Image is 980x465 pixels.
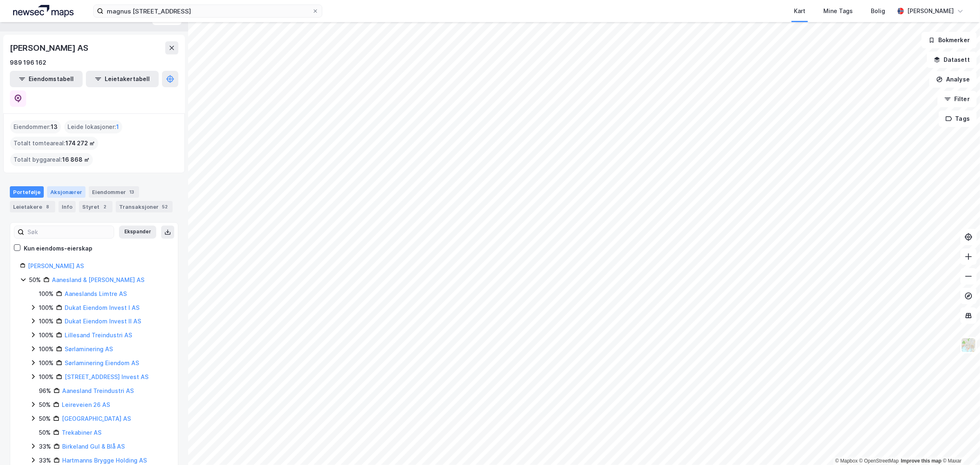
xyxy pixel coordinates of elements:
div: 989 196 162 [10,58,46,68]
a: Birkeland Gul & Blå AS [62,443,125,450]
a: Dukat Eiendom Invest I AS [65,304,139,311]
span: 13 [51,122,58,132]
div: [PERSON_NAME] [907,6,954,16]
a: Lillesand Treindustri AS [65,332,132,339]
div: 100% [39,372,54,382]
button: Ekspander [119,226,156,239]
div: 33% [39,442,51,451]
div: Bolig [871,6,885,16]
div: Eiendommer [89,186,139,198]
a: [STREET_ADDRESS] Invest AS [65,373,148,380]
a: Aaneslands Limtre AS [65,290,127,297]
button: Tags [939,111,977,127]
a: OpenStreetMap [859,458,899,464]
div: 50% [39,414,51,424]
div: Info [58,201,76,212]
div: 2 [101,203,109,211]
a: Hartmanns Brygge Holding AS [62,457,147,464]
span: 1 [116,122,119,132]
input: Søk på adresse, matrikkel, gårdeiere, leietakere eller personer [103,5,312,17]
div: 52 [160,203,169,211]
a: Dukat Eiendom Invest II AS [65,318,141,325]
a: Aanesland Treindustri AS [62,387,134,394]
div: Kart [794,6,805,16]
span: 16 868 ㎡ [62,155,90,165]
div: 100% [39,330,54,340]
a: Aanesland & [PERSON_NAME] AS [52,276,144,283]
button: Analyse [929,71,977,88]
a: Improve this map [901,458,942,464]
img: logo.a4113a55bc3d86da70a041830d287a7e.svg [13,5,74,17]
img: Z [961,337,976,353]
a: Leireveien 26 AS [62,401,110,408]
div: Totalt byggareal : [10,153,93,166]
a: [GEOGRAPHIC_DATA] AS [62,415,131,422]
div: Leide lokasjoner : [64,120,122,133]
button: Leietakertabell [86,71,159,87]
div: 100% [39,358,54,368]
div: 100% [39,289,54,299]
span: 174 272 ㎡ [65,138,95,148]
a: [PERSON_NAME] AS [28,262,84,269]
div: Totalt tomteareal : [10,137,98,150]
a: Sørlaminering AS [65,345,113,352]
div: Transaksjoner [116,201,173,212]
div: Leietakere [10,201,55,212]
div: Eiendommer : [10,120,61,133]
button: Datasett [927,52,977,68]
input: Søk [24,226,114,238]
div: Mine Tags [823,6,853,16]
div: 50% [29,275,41,285]
a: Trekabiner AS [62,429,101,436]
div: [PERSON_NAME] AS [10,41,90,54]
div: 96% [39,386,51,396]
a: Sørlaminering Eiendom AS [65,359,139,366]
button: Bokmerker [922,32,977,48]
div: Kun eiendoms-eierskap [24,244,92,253]
div: 50% [39,400,51,410]
button: Eiendomstabell [10,71,83,87]
div: 100% [39,344,54,354]
div: Aksjonærer [47,186,85,198]
div: 100% [39,316,54,326]
div: Portefølje [10,186,44,198]
button: Filter [937,91,977,107]
div: 8 [44,203,52,211]
div: 13 [128,188,136,196]
a: Mapbox [835,458,858,464]
div: 50% [39,428,51,438]
div: Kontrollprogram for chat [939,426,980,465]
div: Styret [79,201,112,212]
iframe: Chat Widget [939,426,980,465]
div: 100% [39,303,54,313]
